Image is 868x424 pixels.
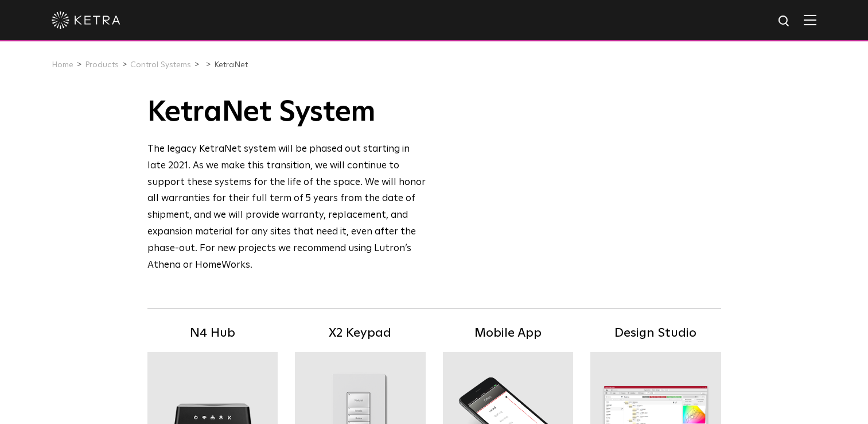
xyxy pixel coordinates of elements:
img: Hamburger%20Nav.svg [804,14,816,25]
a: Home [52,61,73,69]
h5: Mobile App [443,323,574,344]
h5: Design Studio [590,323,721,344]
h5: X2 Keypad [295,323,426,344]
h1: KetraNet System [147,95,427,130]
img: search icon [777,14,792,29]
div: The legacy KetraNet system will be phased out starting in late 2021. As we make this transition, ... [147,141,427,274]
a: Products [85,61,119,69]
h5: N4 Hub [147,323,278,344]
img: ketra-logo-2019-white [52,11,120,29]
a: KetraNet [214,61,248,69]
a: Control Systems [130,61,191,69]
